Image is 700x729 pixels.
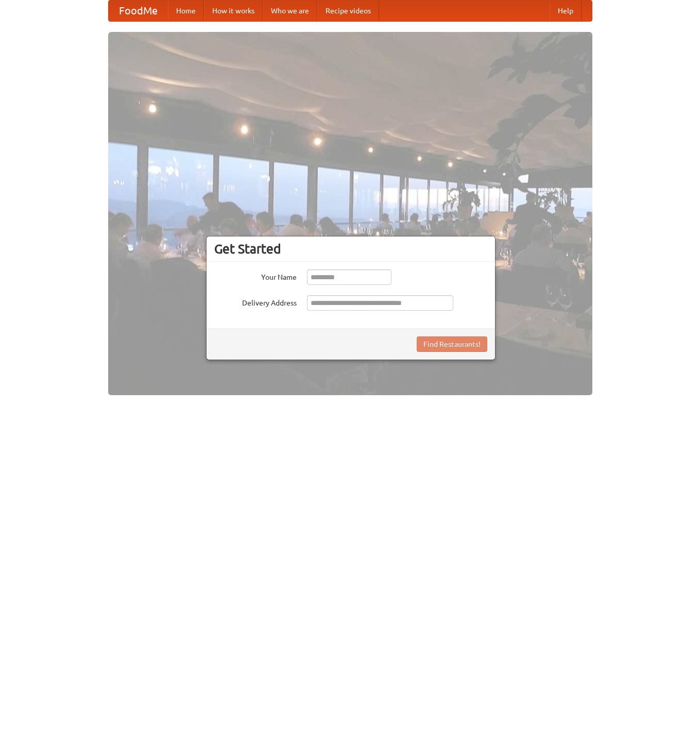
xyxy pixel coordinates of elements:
[417,336,487,352] button: Find Restaurants!
[204,1,263,21] a: How it works
[550,1,582,21] a: Help
[214,295,297,308] label: Delivery Address
[214,269,297,282] label: Your Name
[214,241,487,257] h3: Get Started
[263,1,317,21] a: Who we are
[317,1,379,21] a: Recipe videos
[168,1,204,21] a: Home
[109,1,168,21] a: FoodMe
